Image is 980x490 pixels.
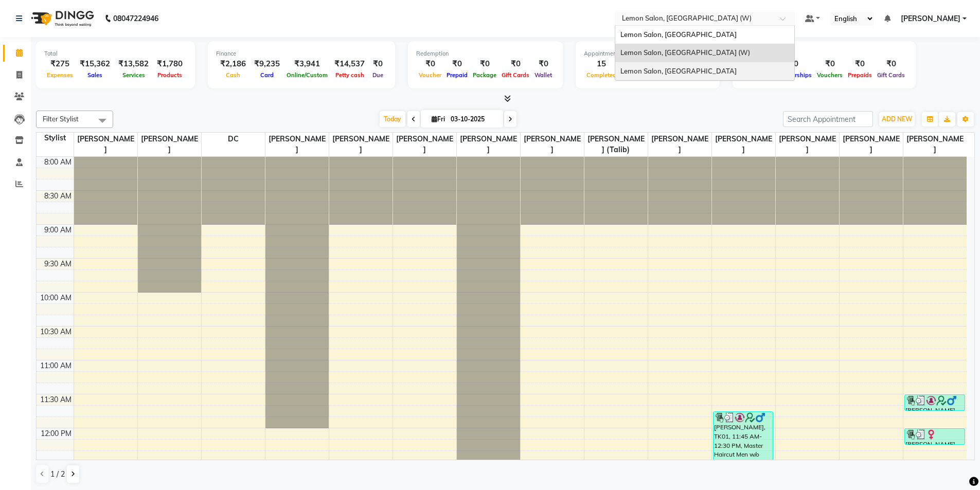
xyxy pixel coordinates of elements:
span: Online/Custom [284,71,330,79]
div: 8:00 AM [42,157,74,168]
span: 1 / 2 [50,469,65,480]
div: ₹0 [416,58,444,70]
div: 8:30 AM [42,191,74,202]
div: [PERSON_NAME], TK02, 12:00 PM-12:15 PM, Threading Upper Lip/ Lower Lip/[GEOGRAPHIC_DATA] (₹85) [905,429,965,444]
span: Fri [429,115,448,123]
div: Appointment [584,49,711,58]
div: Total [44,49,187,58]
button: ADD NEW [879,112,915,126]
span: [PERSON_NAME] [138,133,201,156]
input: Search Appointment [783,111,873,127]
div: 10:00 AM [38,293,74,303]
span: Cash [223,71,243,79]
span: Wallet [532,71,555,79]
span: Voucher [416,71,444,79]
span: Lemon Salon, [GEOGRAPHIC_DATA] (W) [620,48,750,57]
span: Petty cash [333,71,367,79]
span: ADD NEW [882,115,912,123]
div: Finance [216,49,387,58]
div: ₹0 [532,58,555,70]
span: Today [380,111,405,127]
ng-dropdown-panel: Options list [615,25,795,81]
span: Gift Cards [499,71,532,79]
span: [PERSON_NAME] [521,133,584,156]
span: Gift Cards [875,71,907,79]
span: [PERSON_NAME] [265,133,329,156]
div: 9:30 AM [42,259,74,269]
span: [PERSON_NAME] [648,133,711,156]
div: ₹0 [499,58,532,70]
div: ₹0 [470,58,499,70]
span: Package [470,71,499,79]
div: 12:00 PM [39,428,74,439]
span: [PERSON_NAME] [901,13,960,24]
div: ₹13,582 [114,58,153,70]
div: 11:00 AM [38,360,74,371]
span: [PERSON_NAME] [74,133,137,156]
span: [PERSON_NAME] [903,133,967,156]
span: Sales [85,71,105,79]
div: ₹0 [875,58,907,70]
span: Filter Stylist [43,115,79,123]
div: ₹0 [369,58,387,70]
div: 11:30 AM [38,394,74,405]
span: Vouchers [814,71,845,79]
div: ₹0 [814,58,845,70]
span: [PERSON_NAME] [329,133,393,156]
div: 10:30 AM [38,326,74,337]
div: ₹3,941 [284,58,330,70]
div: 15 [584,58,619,70]
img: logo [26,4,97,33]
span: Lemon Salon, [GEOGRAPHIC_DATA] [620,30,737,39]
div: ₹1,780 [153,58,187,70]
div: 9:00 AM [42,225,74,235]
span: Prepaid [444,71,470,79]
span: [PERSON_NAME] [776,133,839,156]
span: Prepaids [845,71,875,79]
span: [PERSON_NAME] [840,133,903,156]
div: ₹15,362 [76,58,114,70]
div: ₹0 [845,58,875,70]
span: Lemon Salon, [GEOGRAPHIC_DATA] [620,67,737,75]
div: Other sales [741,49,907,58]
div: ₹9,235 [250,58,284,70]
span: Expenses [44,71,76,79]
div: [PERSON_NAME], TK01, 11:30 AM-11:45 AM, Threading Eyebrow (Men) (₹140) [905,395,965,410]
span: [PERSON_NAME] [712,133,775,156]
span: Completed [584,71,619,79]
div: Stylist [37,133,74,143]
div: ₹275 [44,58,76,70]
span: [PERSON_NAME] [393,133,456,156]
div: [PERSON_NAME], TK01, 11:45 AM-12:30 PM, Master Haircut Men w/o wash (₹550) [714,412,773,461]
span: Card [258,71,276,79]
div: ₹14,537 [330,58,369,70]
span: Services [120,71,148,79]
div: ₹2,186 [216,58,250,70]
iframe: chat widget [937,449,970,480]
span: Products [155,71,185,79]
span: Due [370,71,386,79]
input: 2025-10-03 [448,112,499,127]
span: [PERSON_NAME] (Talib) [584,133,648,156]
div: ₹0 [444,58,470,70]
span: DC [202,133,265,146]
div: Redemption [416,49,555,58]
b: 08047224946 [113,4,158,33]
span: [PERSON_NAME] [457,133,520,156]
